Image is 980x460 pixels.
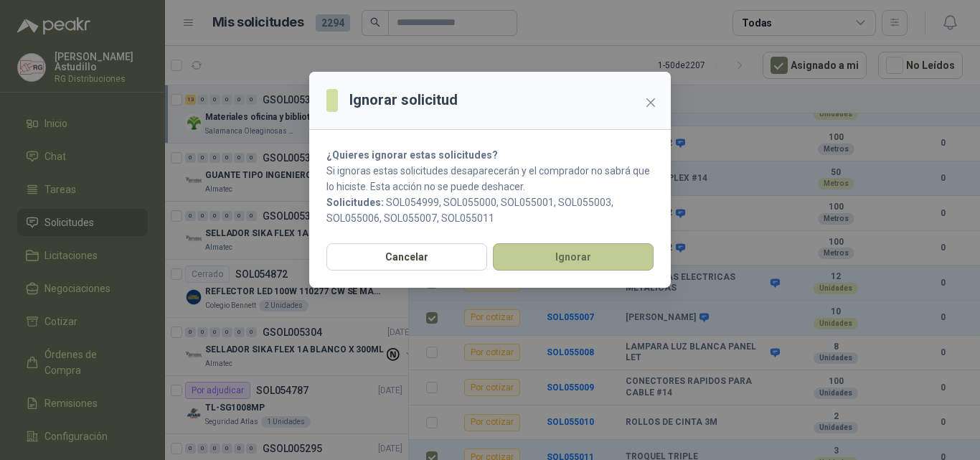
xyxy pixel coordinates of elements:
[326,163,654,194] p: Si ignoras estas solicitudes desaparecerán y el comprador no sabrá que lo hiciste. Esta acción no...
[645,97,656,108] span: close
[349,89,458,111] h3: Ignorar solicitud
[493,243,654,271] button: Ignorar
[326,197,384,208] b: Solicitudes:
[639,91,662,114] button: Close
[326,149,498,161] strong: ¿Quieres ignorar estas solicitudes?
[326,243,487,271] button: Cancelar
[326,194,654,226] p: SOL054999, SOL055000, SOL055001, SOL055003, SOL055006, SOL055007, SOL055011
